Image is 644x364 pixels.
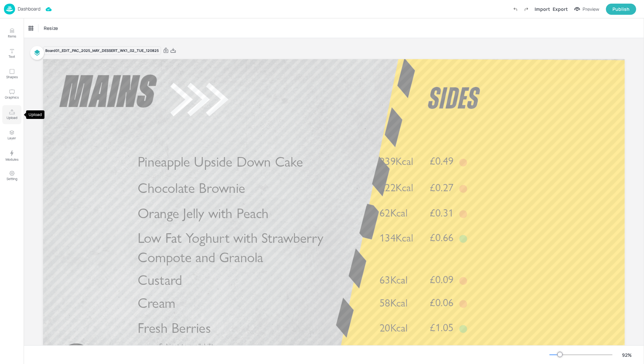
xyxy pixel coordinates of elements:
span: Resize [42,25,59,32]
span: Pineapple Upside Down Cake [138,153,303,170]
span: £0.49 [430,156,454,167]
img: logo-86c26b7e.jpg [4,4,15,14]
label: Undo (Ctrl + Z) [510,4,521,15]
span: 239Kcal [379,155,413,168]
span: £0.06 [430,297,454,308]
span: £1.05 [430,322,454,333]
div: 92 % [619,352,635,358]
span: 62Kcal [379,207,408,219]
div: Preview [583,6,599,13]
span: £0.31 [430,208,454,218]
span: 58Kcal [379,297,408,309]
span: Cream [138,295,175,312]
div: Export [553,6,568,12]
div: Import [535,6,550,12]
span: 222Kcal [379,181,413,194]
span: £0.09 [430,274,454,285]
span: 134Kcal [379,231,413,244]
span: Custard [138,271,182,288]
div: Upload [26,110,44,119]
span: Low Fat Yoghurt with Strawberry Compote and Granola [138,229,323,266]
span: Orange Jelly with Peach [138,205,268,222]
div: Board 01_EDIT_PAC_2025_MAY_DESSERT_WK1_02_TUE_120825 [43,46,161,55]
span: Fresh Berries [138,320,211,337]
p: Dashboard [18,7,40,11]
span: Chocolate Brownie [138,179,245,196]
span: 20Kcal [379,322,408,334]
span: 63Kcal [379,273,408,286]
button: Publish [606,4,636,15]
label: Redo (Ctrl + Y) [521,4,532,15]
button: Preview [570,4,603,14]
span: £0.27 [430,182,454,193]
div: Publish [612,6,630,13]
span: £0.66 [430,232,454,243]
